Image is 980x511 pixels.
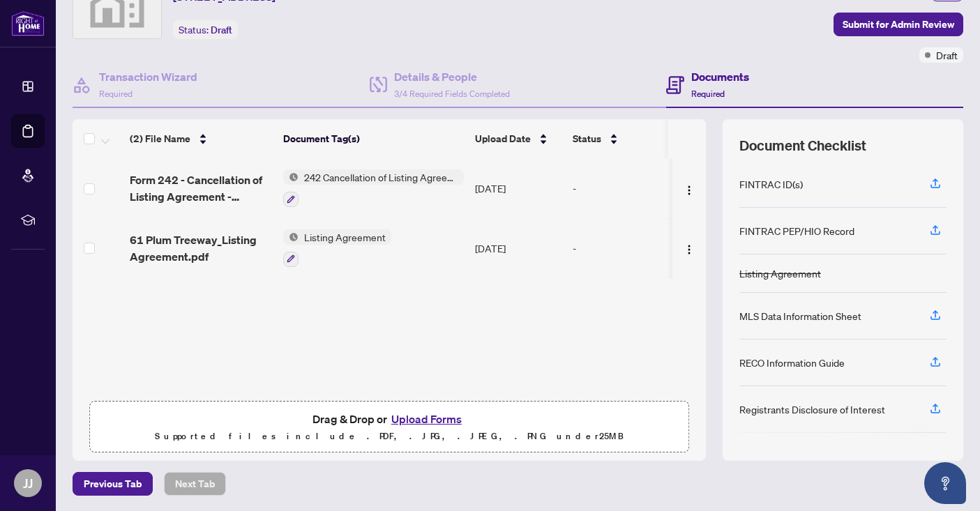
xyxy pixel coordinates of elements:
img: Status Icon [283,229,299,245]
span: Upload Date [475,131,531,146]
button: Next Tab [164,472,226,496]
div: FINTRAC PEP/HIO Record [739,223,854,238]
div: MLS Data Information Sheet [739,308,861,323]
span: Draft [211,24,232,36]
span: 61 Plum Treeway_Listing Agreement.pdf [130,231,272,265]
div: FINTRAC ID(s) [739,176,803,192]
td: [DATE] [469,218,567,278]
span: JJ [23,473,33,493]
span: Drag & Drop or [312,410,466,428]
button: Open asap [924,462,966,504]
button: Upload Forms [387,410,466,428]
img: Logo [684,244,695,255]
button: Status IconListing Agreement [283,229,391,267]
span: 242 Cancellation of Listing Agreement - Authority to Offer for Sale [299,169,464,185]
span: (2) File Name [130,131,190,146]
h4: Documents [691,68,749,85]
span: Previous Tab [84,473,142,495]
td: [DATE] [469,158,567,218]
button: Logo [678,177,700,199]
button: Previous Tab [73,472,153,496]
div: RECO Information Guide [739,355,845,370]
span: Form 242 - Cancellation of Listing Agreement -[STREET_ADDRESS] 1.pdf [130,171,272,205]
div: Status: [173,20,238,39]
img: logo [11,10,45,36]
span: Drag & Drop orUpload FormsSupported files include .PDF, .JPG, .JPEG, .PNG under25MB [90,402,688,453]
span: 3/4 Required Fields Completed [394,89,510,99]
h4: Transaction Wizard [99,68,197,85]
button: Logo [678,237,700,259]
th: Document Tag(s) [278,119,469,158]
button: Submit for Admin Review [834,13,963,36]
img: Logo [684,185,695,196]
th: (2) File Name [124,119,278,158]
div: - [573,181,680,196]
th: Status [567,119,686,158]
div: - [573,241,680,256]
span: Status [573,131,601,146]
p: Supported files include .PDF, .JPG, .JPEG, .PNG under 25 MB [98,428,680,445]
img: Status Icon [283,169,299,185]
button: Status Icon242 Cancellation of Listing Agreement - Authority to Offer for Sale [283,169,464,207]
span: Required [99,89,133,99]
span: Document Checklist [739,136,866,155]
span: Listing Agreement [299,229,391,245]
div: Registrants Disclosure of Interest [739,402,885,417]
th: Upload Date [469,119,567,158]
span: Draft [936,47,958,63]
span: Submit for Admin Review [843,13,954,36]
h4: Details & People [394,68,510,85]
span: Required [691,89,725,99]
div: Listing Agreement [739,266,821,281]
